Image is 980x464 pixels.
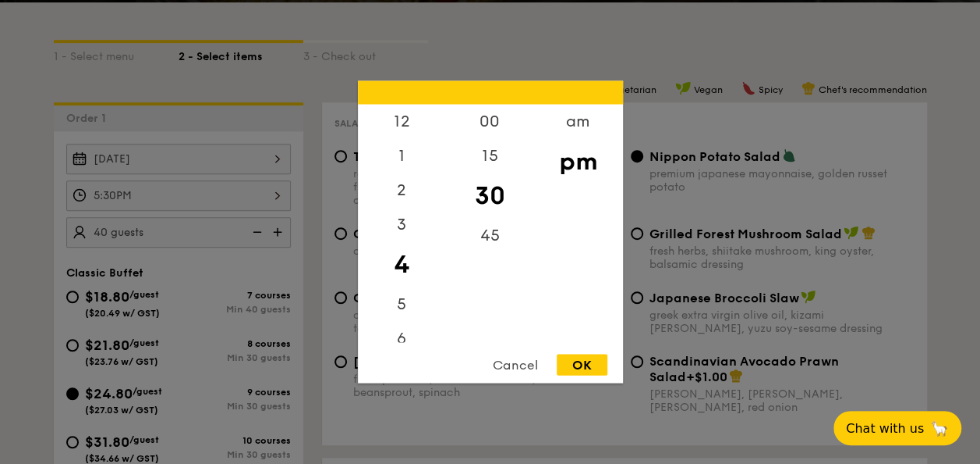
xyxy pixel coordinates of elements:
[358,208,446,242] div: 3
[358,105,446,139] div: 12
[534,139,622,184] div: pm
[534,105,622,139] div: am
[358,322,446,356] div: 6
[833,411,961,445] button: Chat with us🦙
[358,139,446,173] div: 1
[557,355,607,376] div: OK
[846,421,924,436] span: Chat with us
[358,287,446,322] div: 5
[930,419,949,437] span: 🦙
[358,173,446,208] div: 2
[446,105,534,139] div: 00
[446,173,534,219] div: 30
[477,355,554,376] div: Cancel
[446,219,534,253] div: 45
[358,242,446,287] div: 4
[446,139,534,173] div: 15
